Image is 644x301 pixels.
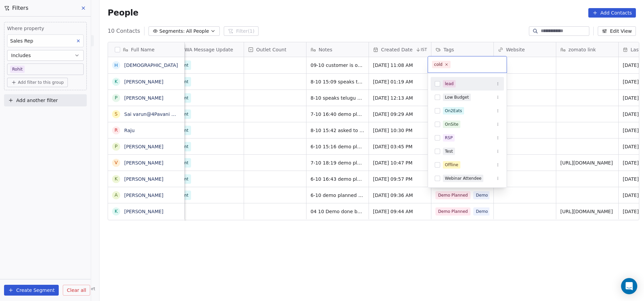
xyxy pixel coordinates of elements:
div: Test [445,148,453,154]
div: On2Eats [445,108,462,114]
div: Offline [445,162,458,168]
div: RSP [445,135,453,141]
div: OnSite [445,121,458,127]
div: cold [434,61,442,68]
div: lead [445,81,454,87]
div: Low Budget [445,94,469,100]
div: Webinar Attendee [445,175,481,181]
